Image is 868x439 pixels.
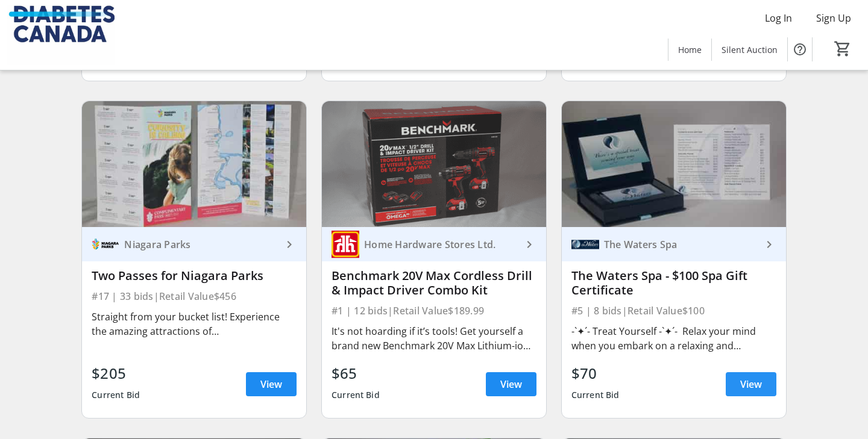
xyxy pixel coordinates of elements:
[726,372,776,396] a: View
[332,231,359,258] img: Home Hardware Stores Ltd.
[82,101,306,227] img: Two Passes for Niagara Parks
[712,39,787,61] a: Silent Auction
[332,324,536,353] div: It's not hoarding if it’s tools! Get yourself a brand new Benchmark 20V Max Lithium-ion Cordless ...
[678,43,702,56] span: Home
[332,363,380,384] div: $65
[571,384,620,406] div: Current Bid
[7,5,115,65] img: Diabetes Canada's Logo
[562,101,786,227] img: The Waters Spa - $100 Spa Gift Certificate
[92,384,140,406] div: Current Bid
[571,269,776,297] div: The Waters Spa - $100 Spa Gift Certificate
[486,372,536,396] a: View
[668,39,711,61] a: Home
[92,310,297,338] div: Straight from your bucket list! Experience the amazing attractions of [GEOGRAPHIC_DATA] with thes...
[755,8,802,28] button: Log In
[92,288,297,305] div: #17 | 33 bids | Retail Value $456
[92,269,297,283] div: Two Passes for Niagara Parks
[322,227,546,261] a: Home Hardware Stores Ltd.Home Hardware Stores Ltd.
[816,11,851,25] span: Sign Up
[119,238,282,251] div: Niagara Parks
[322,101,546,227] img: Benchmark 20V Max Cordless Drill & Impact Driver Combo Kit
[246,372,297,396] a: View
[571,363,620,384] div: $70
[332,302,536,319] div: #1 | 12 bids | Retail Value $189.99
[359,238,522,251] div: Home Hardware Stores Ltd.
[788,37,812,61] button: Help
[571,231,599,258] img: The Waters Spa
[332,269,536,297] div: Benchmark 20V Max Cordless Drill & Impact Driver Combo Kit
[92,231,119,258] img: Niagara Parks
[599,238,762,251] div: The Waters Spa
[562,227,786,261] a: The Waters SpaThe Waters Spa
[571,324,776,353] div: -`✦´- Treat Yourself -`✦´- Relax your mind when you embark on a relaxing and refreshing journey a...
[807,8,861,28] button: Sign Up
[500,377,522,391] span: View
[332,384,380,406] div: Current Bid
[522,237,536,252] mat-icon: keyboard_arrow_right
[765,11,792,25] span: Log In
[82,227,306,261] a: Niagara ParksNiagara Parks
[762,237,776,252] mat-icon: keyboard_arrow_right
[282,237,297,252] mat-icon: keyboard_arrow_right
[740,377,762,391] span: View
[92,363,140,384] div: $205
[571,302,776,319] div: #5 | 8 bids | Retail Value $100
[260,377,282,391] span: View
[722,43,778,56] span: Silent Auction
[832,38,854,60] button: Cart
